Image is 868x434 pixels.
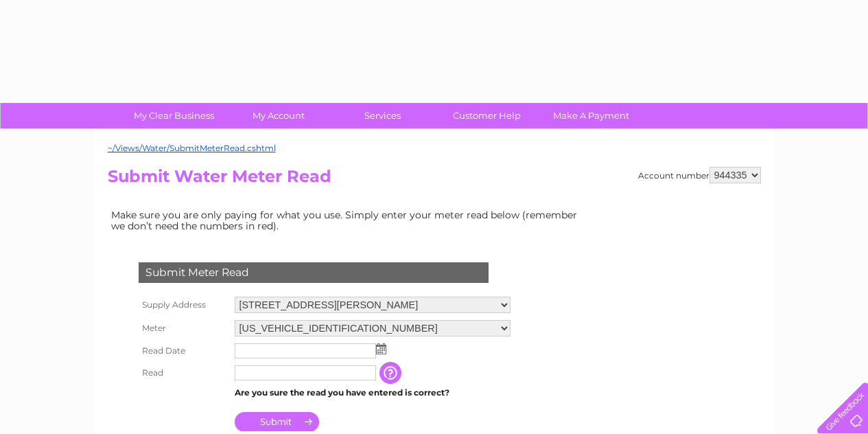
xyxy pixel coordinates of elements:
th: Meter [135,317,231,340]
th: Read [135,362,231,384]
th: Read Date [135,340,231,362]
td: Are you sure the read you have entered is correct? [231,384,514,402]
a: ~/Views/Water/SubmitMeterRead.cshtml [108,143,276,153]
a: Customer Help [430,103,543,128]
a: Services [326,103,439,128]
input: Information [379,362,404,384]
div: Account number [638,167,761,183]
th: Supply Address [135,293,231,317]
td: Make sure you are only paying for what you use. Simply enter your meter read below (remember we d... [108,206,588,235]
a: Make A Payment [535,103,648,128]
a: My Account [222,103,335,128]
div: Submit Meter Read [139,262,489,283]
a: My Clear Business [117,103,231,128]
input: Submit [235,412,319,431]
h2: Submit Water Meter Read [108,167,761,193]
img: ... [376,343,386,354]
